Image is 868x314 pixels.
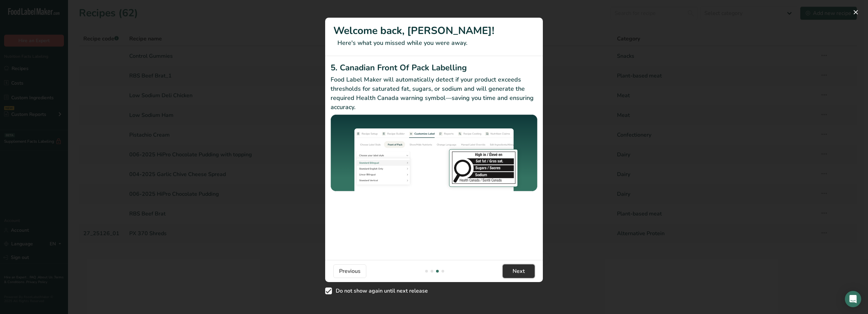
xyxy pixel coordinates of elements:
[331,62,537,74] h2: 5. Canadian Front Of Pack Labelling
[333,264,366,278] button: Previous
[339,267,361,275] span: Previous
[845,291,861,307] div: Open Intercom Messenger
[332,287,428,294] span: Do not show again until next release
[503,264,535,278] button: Next
[333,38,535,48] p: Here's what you missed while you were away.
[513,267,525,275] span: Next
[333,23,535,38] h1: Welcome back, [PERSON_NAME]!
[331,115,537,192] img: Canadian Front Of Pack Labelling
[331,75,537,112] p: Food Label Maker will automatically detect if your product exceeds thresholds for saturated fat, ...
